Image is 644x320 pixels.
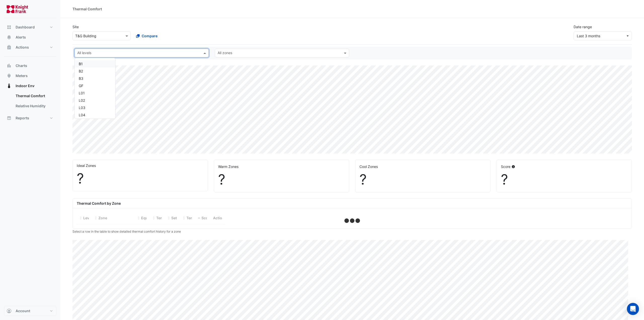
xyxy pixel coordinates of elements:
[74,58,115,119] ng-dropdown-panel: Options list
[218,164,345,169] div: Warm Zones
[83,216,92,220] span: Level
[4,71,56,81] button: Meters
[79,83,111,88] div: GF
[4,306,56,316] button: Account
[79,61,111,66] div: B1
[171,216,186,220] span: Setpoint
[141,216,160,220] span: Equipment
[16,73,28,78] span: Meters
[77,170,204,187] div: ?
[72,230,181,233] small: Select a row in the table to show detailed thermal comfort history for a zone
[12,101,56,111] a: Relative Humidity
[16,45,29,50] span: Actions
[16,116,29,121] span: Reports
[4,42,56,52] button: Actions
[142,33,157,39] span: Compare
[4,81,56,91] button: Indoor Env
[574,24,592,29] label: Date range
[186,216,216,220] span: Temp vs Setpoint
[16,308,30,313] span: Account
[79,98,111,103] div: L02
[627,303,639,315] div: Open Intercom Messenger
[79,105,111,110] div: L03
[501,171,628,188] div: ?
[77,163,204,168] div: Ideal Zones
[4,32,56,42] button: Alerts
[16,25,35,30] span: Dashboard
[574,31,632,40] button: Last 3 months
[202,216,212,220] span: Score
[133,31,161,40] button: Compare
[79,90,111,96] div: L01
[7,116,12,121] app-icon: Reports
[77,201,121,205] b: Thermal Comfort by Zone
[156,216,166,220] span: Temp
[359,164,486,169] div: Cool Zones
[79,76,111,81] div: B3
[7,45,12,50] app-icon: Actions
[218,171,345,188] div: ?
[72,24,79,29] label: Site
[79,68,111,74] div: B2
[79,112,111,118] div: L04
[7,83,12,88] app-icon: Indoor Env
[213,216,226,220] span: Actions
[577,34,600,38] span: 01 May 25 - 31 Jul 25
[4,113,56,123] button: Reports
[76,50,91,57] div: All levels
[359,171,486,188] div: ?
[6,4,29,14] img: Company Logo
[217,50,232,57] div: All zones
[72,6,102,12] div: Thermal Comfort
[12,91,56,101] a: Thermal Comfort
[16,35,26,40] span: Alerts
[4,22,56,32] button: Dashboard
[98,216,107,220] span: Zone
[7,25,12,30] app-icon: Dashboard
[16,83,34,88] span: Indoor Env
[4,91,56,113] div: Indoor Env
[7,73,12,78] app-icon: Meters
[501,164,628,169] div: Score
[7,35,12,40] app-icon: Alerts
[16,63,27,68] span: Charts
[7,63,12,68] app-icon: Charts
[4,61,56,71] button: Charts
